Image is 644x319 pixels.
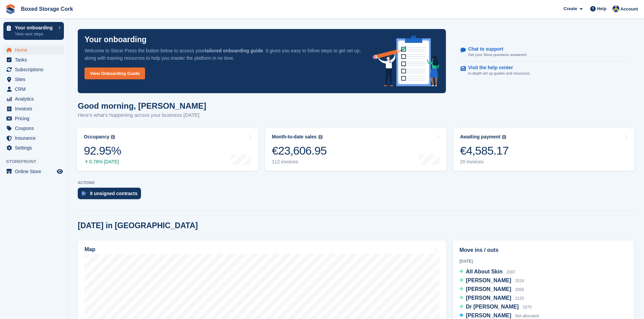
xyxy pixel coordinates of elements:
a: Your onboarding View next steps [3,22,64,40]
p: View next steps [15,31,55,37]
a: All About Skin 2087 [459,268,516,276]
span: Insurance [15,133,55,143]
p: Visit the help center [468,65,525,71]
h2: Map [85,246,95,252]
img: icon-info-grey-7440780725fd019a000dd9b08b2336e03edf1995a4989e88bcd33f0948082b44.svg [502,135,506,139]
span: Account [620,6,638,12]
div: 20 invoices [460,159,509,165]
span: Home [15,45,55,55]
a: [PERSON_NAME] 2016 [459,276,524,285]
a: menu [3,124,64,133]
a: menu [3,75,64,84]
a: Visit the help center In-depth set up guides and resources. [460,61,627,80]
img: icon-info-grey-7440780725fd019a000dd9b08b2336e03edf1995a4989e88bcd33f0948082b44.svg [111,135,115,139]
span: Coupons [15,124,55,133]
span: 1070 [523,305,532,310]
h2: Move ins / outs [459,246,627,254]
div: Month-to-date sales [272,134,316,140]
a: Boxed Storage Cork [18,3,76,15]
span: Pricing [15,114,55,123]
p: Here's what's happening across your business [DATE] [78,111,206,119]
a: View Onboarding Guide [85,68,145,79]
a: menu [3,114,64,123]
span: CRM [15,84,55,94]
span: Analytics [15,94,55,104]
span: Storefront [6,158,67,165]
div: 92.95% [84,144,121,158]
p: ACTIONS [78,181,634,185]
a: menu [3,167,64,176]
a: 9 unsigned contracts [78,188,144,203]
p: Your onboarding [15,25,55,30]
span: [PERSON_NAME] [466,295,511,301]
p: Your onboarding [85,36,147,44]
h2: [DATE] in [GEOGRAPHIC_DATA] [78,221,198,230]
span: Invoices [15,104,55,113]
a: menu [3,143,64,153]
span: All About Skin [466,269,503,274]
a: menu [3,45,64,55]
a: menu [3,65,64,74]
div: €4,585.17 [460,144,509,158]
a: Occupancy 92.95% 0.78% [DATE] [77,128,258,171]
a: [PERSON_NAME] 2056 [459,285,524,294]
a: Month-to-date sales €23,606.95 112 invoices [265,128,446,171]
a: menu [3,104,64,113]
p: In-depth set up guides and resources. [468,71,531,76]
span: Dr [PERSON_NAME] [466,304,519,310]
a: menu [3,84,64,94]
span: Subscriptions [15,65,55,74]
p: Welcome to Stora! Press the button below to access your . It gives you easy to follow steps to ge... [85,47,362,62]
span: Help [597,5,606,12]
p: Chat to support [468,46,522,52]
span: 2120 [515,296,524,301]
span: 2056 [515,287,524,292]
span: 2016 [515,278,524,283]
div: [DATE] [459,258,627,264]
a: menu [3,133,64,143]
span: Settings [15,143,55,153]
a: Dr [PERSON_NAME] 1070 [459,303,532,312]
span: [PERSON_NAME] [466,277,511,283]
img: Vincent [613,5,619,12]
a: Preview store [56,167,64,176]
img: onboarding-info-6c161a55d2c0e0a8cae90662b2fe09162a5109e8cc188191df67fb4f79e88e88.svg [373,36,439,86]
span: Create [564,5,577,12]
img: icon-info-grey-7440780725fd019a000dd9b08b2336e03edf1995a4989e88bcd33f0948082b44.svg [318,135,323,139]
span: Tasks [15,55,55,64]
p: Get your Stora questions answered. [468,52,527,58]
span: [PERSON_NAME] [466,286,511,292]
div: Awaiting payment [460,134,501,140]
span: Sites [15,75,55,84]
a: Awaiting payment €4,585.17 20 invoices [453,128,635,171]
span: [PERSON_NAME] [466,313,511,318]
span: Online Store [15,167,55,176]
div: Occupancy [84,134,109,140]
a: menu [3,94,64,104]
span: 2087 [506,270,516,274]
img: stora-icon-8386f47178a22dfd0bd8f6a31ec36ba5ce8667c1dd55bd0f319d3a0aa187defe.svg [5,4,16,14]
div: 112 invoices [272,159,327,165]
strong: tailored onboarding guide [205,48,263,53]
img: contract_signature_icon-13c848040528278c33f63329250d36e43548de30e8caae1d1a13099fd9432cc5.svg [82,191,87,195]
h1: Good morning, [PERSON_NAME] [78,101,206,110]
a: [PERSON_NAME] 2120 [459,294,524,303]
span: Not allocated [515,314,539,318]
a: Chat to support Get your Stora questions answered. [460,43,627,61]
div: 9 unsigned contracts [90,191,138,196]
div: €23,606.95 [272,144,327,158]
div: 0.78% [DATE] [84,159,121,165]
a: menu [3,55,64,64]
